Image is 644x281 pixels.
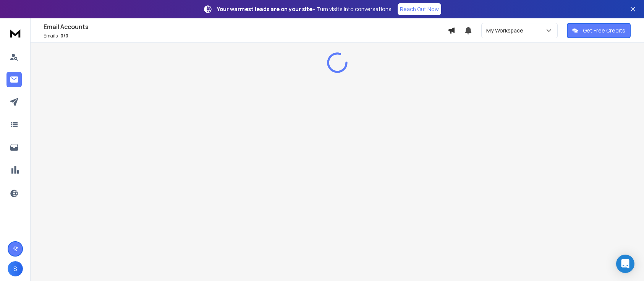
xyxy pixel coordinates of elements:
img: logo [8,26,23,40]
p: Get Free Credits [583,27,625,34]
button: Get Free Credits [567,23,631,38]
strong: Your warmest leads are on your site [217,5,312,13]
p: Reach Out Now [400,5,439,13]
p: Emails : [44,33,448,39]
span: 0 / 0 [60,32,68,39]
h1: Email Accounts [44,22,448,31]
p: My Workspace [486,27,526,34]
p: – Turn visits into conversations [217,5,392,13]
div: Open Intercom Messenger [616,255,634,273]
button: S [8,261,23,276]
a: Reach Out Now [398,3,441,15]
